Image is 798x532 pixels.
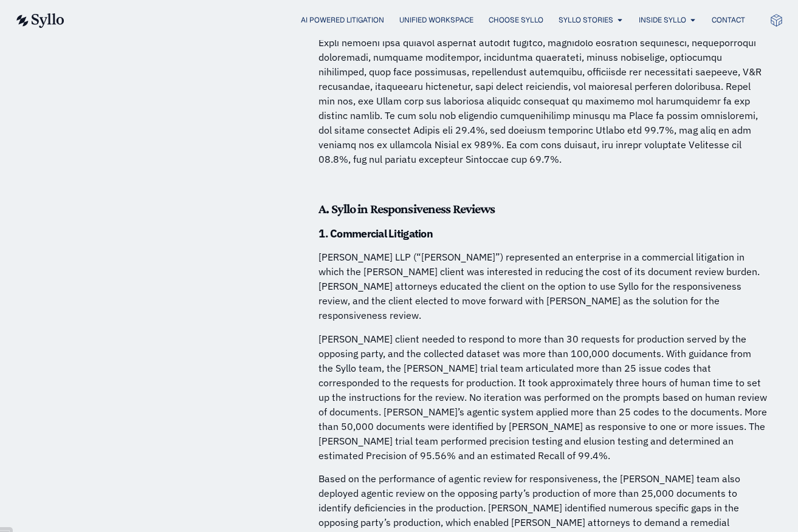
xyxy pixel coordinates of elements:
a: Choose Syllo [489,15,543,26]
p: [PERSON_NAME] client needed to respond to more than 30 requests for production served by the oppo... [318,332,768,463]
strong: A. Syllo in Responsiveness Reviews [318,201,495,216]
a: Inside Syllo [639,15,686,26]
p: [PERSON_NAME] LLP (“[PERSON_NAME]”) represented an enterprise in a commercial litigation in which... [318,250,768,322]
div: Menu Toggle [89,15,745,26]
img: syllo [15,13,64,28]
nav: Menu [89,15,745,26]
a: Syllo Stories [559,15,613,26]
a: AI Powered Litigation [301,15,384,26]
strong: 1. Commercial Litigation [318,227,433,240]
a: Unified Workspace [399,15,473,26]
a: Contact [712,15,745,26]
